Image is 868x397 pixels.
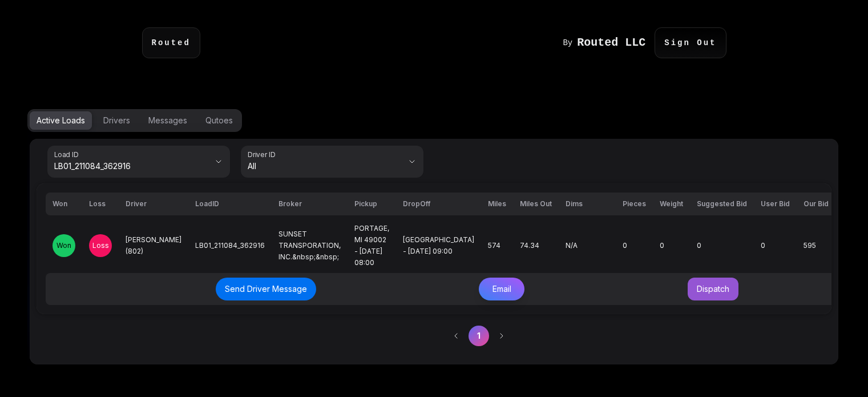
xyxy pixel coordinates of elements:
span: 0 [697,241,701,250]
span: 574 [488,241,500,250]
code: Routed [152,37,191,49]
label: Load ID [54,150,82,159]
div: Options [27,109,242,132]
th: User Bid [754,193,797,215]
button: Send Driver Message [216,278,316,300]
th: Pickup [348,193,396,215]
th: Suggested Bid [690,193,754,215]
span: PORTAGE, MI 49002 - [DATE] 08:00 [354,224,389,267]
span: N/A [566,241,578,250]
span: 0 [623,241,627,250]
div: Drivers [103,115,130,126]
span: SUNSET TRANSPORATION, INC.&nbsp;&nbsp; [278,230,341,261]
p: Sign Out [655,27,726,58]
span: 0 [761,241,765,250]
th: Dims [559,193,616,215]
code: Sign Out [664,37,716,49]
th: Miles [481,193,513,215]
button: 1 [469,326,489,346]
button: Load IDLB01_211084_362916 [47,146,230,178]
span: [PERSON_NAME] (802) [126,235,181,255]
a: By Routed LLC [563,37,655,49]
div: Messages [148,115,187,126]
span: 0 [660,241,664,250]
span: [GEOGRAPHIC_DATA] - [DATE] 09:00 [403,235,474,255]
h1: Routed LLC [577,37,645,49]
span: 74.34 [520,241,539,250]
th: Broker [272,193,348,215]
span: Won [56,241,71,250]
div: Options [27,109,841,132]
span: Loss [92,241,109,250]
button: Email [479,278,524,300]
span: LB01_211084_362916 [195,241,265,250]
span: LB01_211084_362916 [54,161,209,172]
div: Active Loads [37,115,85,126]
span: All [248,161,403,172]
label: Driver ID [248,150,279,159]
button: Driver IDAll [241,146,423,178]
th: Driver [119,193,188,215]
th: LoadID [188,193,272,215]
button: Dispatch [688,278,738,300]
th: Won [46,193,82,215]
nav: pagination navigation [440,320,826,352]
th: Pieces [616,193,653,215]
th: DropOff [396,193,481,215]
div: Qutoes [205,115,233,126]
th: Loss [82,193,119,215]
th: Our Bid [797,193,835,215]
th: Weight [653,193,690,215]
span: 595 [804,241,816,250]
th: Miles Out [513,193,559,215]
